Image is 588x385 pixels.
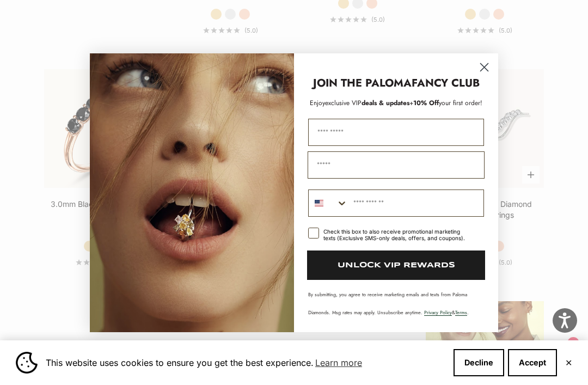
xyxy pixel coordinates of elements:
[310,98,325,108] span: Enjoy
[46,355,445,371] span: This website uses cookies to ensure you get the best experience.
[409,98,482,108] span: + your first order!
[565,359,572,366] button: Close
[315,199,323,207] img: United States
[424,309,452,316] a: Privacy Policy
[454,349,504,376] button: Decline
[413,98,439,108] span: 10% Off
[412,75,480,91] strong: FANCY CLUB
[90,53,294,332] img: Loading...
[348,190,483,216] input: Phone Number
[475,58,494,77] button: Close dialog
[308,151,485,179] input: Email
[325,98,362,108] span: exclusive VIP
[309,190,348,216] button: Search Countries
[308,119,484,146] input: First Name
[308,291,484,316] p: By submitting, you agree to receive marketing emails and texts from Paloma Diamonds. Msg rates ma...
[455,309,467,316] a: Terms
[313,75,412,91] strong: JOIN THE PALOMA
[508,349,557,376] button: Accept
[307,250,485,280] button: UNLOCK VIP REWARDS
[424,309,469,316] span: & .
[16,352,38,374] img: Cookie banner
[323,228,471,241] div: Check this box to also receive promotional marketing texts (Exclusive SMS-only deals, offers, and...
[314,355,364,371] a: Learn more
[325,98,409,108] span: deals & updates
